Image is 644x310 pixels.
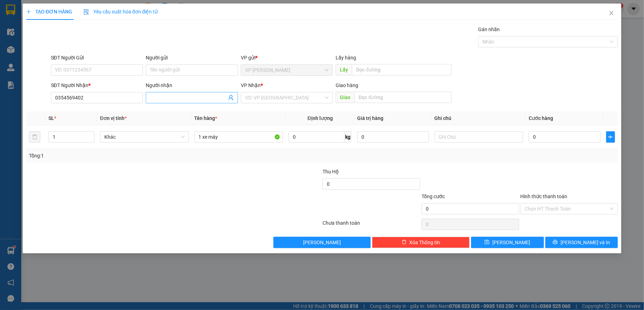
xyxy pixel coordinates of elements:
[26,9,72,15] span: TẠO ĐƠN HÀNG
[432,111,526,125] th: Ghi chú
[607,134,615,140] span: plus
[195,131,283,143] input: VD: Bàn, Ghế
[336,82,358,88] span: Giao hàng
[336,92,354,103] span: Giao
[146,54,238,62] div: Người gửi
[609,10,614,16] span: close
[410,239,440,246] span: Xóa Thông tin
[357,115,383,121] span: Giá trị hàng
[336,64,352,75] span: Lấy
[51,81,143,89] div: SĐT Người Nhận
[303,239,341,246] span: [PERSON_NAME]
[553,240,558,245] span: printer
[322,219,421,231] div: Chưa thanh toán
[606,131,615,143] button: plus
[435,131,523,143] input: Ghi Chú
[241,82,261,88] span: VP Nhận
[51,54,143,62] div: SĐT Người Gửi
[344,131,352,143] span: kg
[228,95,234,101] span: user-add
[485,240,489,245] span: save
[354,92,452,103] input: Dọc đường
[357,131,429,143] input: 0
[26,9,31,14] span: plus
[336,55,356,61] span: Lấy hàng
[245,65,329,75] span: VP Phan Thiết
[352,64,452,75] input: Dọc đường
[471,237,544,248] button: save[PERSON_NAME]
[195,115,217,121] span: Tên hàng
[29,131,40,143] button: delete
[241,54,333,62] div: VP gửi
[402,240,407,245] span: delete
[29,152,249,160] div: Tổng: 1
[83,9,158,15] span: Yêu cầu xuất hóa đơn điện tử
[521,194,568,199] label: Hình thức thanh toán
[478,27,500,32] label: Gán nhãn
[146,81,238,89] div: Người nhận
[48,115,54,121] span: SL
[545,237,618,248] button: printer[PERSON_NAME] và In
[422,194,445,199] span: Tổng cước
[104,132,185,142] span: Khác
[323,169,339,174] span: Thu Hộ
[100,115,127,121] span: Đơn vị tính
[83,9,89,15] img: icon
[273,237,371,248] button: [PERSON_NAME]
[492,239,530,246] span: [PERSON_NAME]
[308,115,333,121] span: Định lượng
[372,237,470,248] button: deleteXóa Thông tin
[602,4,621,23] button: Close
[561,239,610,246] span: [PERSON_NAME] và In
[529,115,553,121] span: Cước hàng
